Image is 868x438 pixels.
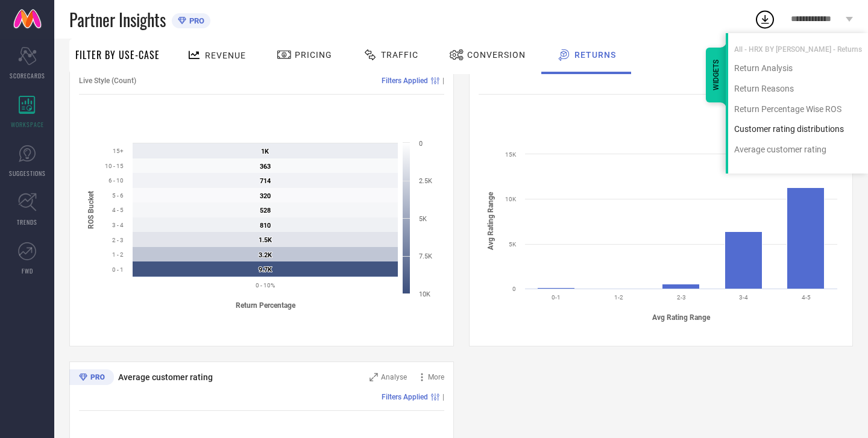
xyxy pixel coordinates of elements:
text: 1.5K [259,236,272,244]
text: 5 - 6 [112,192,124,199]
span: Filter By Use-Case [75,48,160,62]
tspan: ROS Bucket [87,191,95,229]
div: Return Percentage Wise ROS [728,104,868,115]
text: 1K [261,148,269,155]
text: 9.7K [259,266,272,274]
div: Average customer rating [728,144,868,155]
text: 10 - 15 [105,163,124,169]
text: 0 [512,286,516,292]
span: FWD [22,266,33,275]
text: 3.2K [259,251,272,259]
text: 15K [505,151,517,158]
text: 5K [419,215,427,223]
span: WORKSPACE [11,120,44,129]
text: 5K [509,241,517,248]
span: | [442,393,444,401]
text: 2.5K [419,177,432,185]
span: Live Style (Count) [79,77,136,85]
span: | [442,77,444,85]
div: Open download list [754,8,776,30]
div: WIDGETS [706,48,726,102]
span: Revenue [205,51,246,60]
text: 714 [260,177,271,185]
text: 3 - 4 [112,222,124,228]
text: 7.5K [419,252,432,260]
span: Partner Insights [69,7,166,32]
text: 2-3 [676,294,685,301]
span: TRENDS [17,217,37,227]
text: 1 - 2 [112,251,124,258]
text: 1-2 [614,294,623,301]
tspan: Return Percentage [236,301,296,310]
text: 0-1 [552,294,561,301]
span: SUGGESTIONS [9,169,46,178]
tspan: Avg Rating Range [652,313,711,322]
span: Filters Applied [382,77,428,85]
text: 2 - 3 [112,237,124,243]
span: Conversion [467,50,526,60]
div: Customer rating distributions [728,124,868,135]
text: 3-4 [739,294,748,301]
text: 10K [505,196,517,202]
span: Analyse [381,373,407,381]
text: 10K [419,290,430,298]
span: SCORECARDS [10,71,45,80]
text: 320 [260,192,271,200]
span: More [428,373,444,381]
div: All - HRX BY [PERSON_NAME] - Returns [728,33,868,54]
text: 0 [419,140,423,148]
text: 0 - 1 [112,266,124,273]
svg: Zoom [370,373,378,381]
span: Returns [574,50,616,60]
text: 0 - 10% [256,282,275,289]
span: PRO [186,16,204,25]
span: Filters Applied [382,393,428,401]
text: 15+ [113,148,124,154]
tspan: Avg Rating Range [486,192,495,250]
span: Traffic [381,50,418,60]
div: Premium [69,369,114,387]
text: 4 - 5 [112,207,124,213]
div: Return Analysis [728,63,868,74]
text: 810 [260,222,271,230]
span: Average customer rating [118,372,213,382]
text: 6 - 10 [108,177,124,184]
span: Pricing [295,50,332,60]
text: 363 [260,163,271,171]
text: 528 [260,207,271,214]
text: 4-5 [801,294,810,301]
div: Return Reasons [728,83,868,95]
